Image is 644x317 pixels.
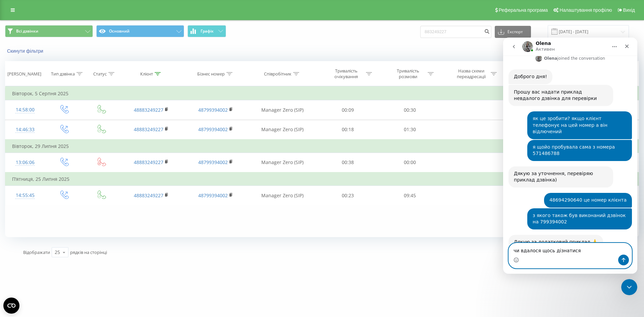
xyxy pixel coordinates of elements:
td: 00:18 [317,120,379,140]
div: Співробітник [264,71,291,77]
div: Тривалість очікування [328,68,364,80]
span: рядків на сторінці [70,249,107,255]
input: Пошук за номером [420,26,491,38]
td: Manager Zero (SIP) [248,120,317,140]
div: Статус [93,71,107,77]
a: 48883249227 [134,126,163,133]
td: П’ятниця, 25 Липня 2025 [5,172,639,186]
button: Скинути фільтри [5,48,47,54]
div: 14:58:00 [12,103,38,116]
iframe: Intercom live chat [621,279,637,295]
span: Налаштування профілю [559,7,612,13]
a: 48799394002 [198,159,228,165]
div: 25 [55,249,60,256]
div: [PERSON_NAME] [7,71,41,77]
a: 48883249227 [134,159,163,165]
button: Графік [187,25,226,37]
span: Відображати [23,249,50,255]
td: 00:38 [317,153,379,172]
a: 48799394002 [198,126,228,133]
a: 48883249227 [134,192,163,199]
button: Експорт [495,26,531,38]
td: 00:09 [317,100,379,120]
td: 01:30 [379,120,440,140]
td: 09:45 [379,186,440,205]
a: 48799394002 [198,107,228,113]
div: Назва схеми переадресації [453,68,489,80]
div: Тривалість розмови [390,68,426,80]
div: Тип дзвінка [51,71,75,77]
td: Manager Zero (SIP) [248,186,317,205]
td: Вівторок, 29 Липня 2025 [5,140,639,153]
div: 14:46:33 [12,123,38,136]
td: 00:23 [317,186,379,205]
button: Open CMP widget [3,298,19,314]
td: Manager Zero (SIP) [248,153,317,172]
div: Клієнт [140,71,153,77]
span: Вихід [623,7,635,13]
span: Графік [201,29,214,34]
iframe: Intercom live chat [503,38,637,274]
span: Всі дзвінки [16,29,38,34]
td: 00:30 [379,100,440,120]
a: 48799394002 [198,192,228,199]
td: Manager Zero (SIP) [248,100,317,120]
span: Реферальна програма [499,7,548,13]
div: 14:55:45 [12,189,38,202]
td: 00:00 [379,153,440,172]
button: Всі дзвінки [5,25,93,37]
a: 48883249227 [134,107,163,113]
button: Основний [96,25,184,37]
div: Бізнес номер [197,71,225,77]
td: Вівторок, 5 Серпня 2025 [5,87,639,100]
div: 13:06:06 [12,156,38,169]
